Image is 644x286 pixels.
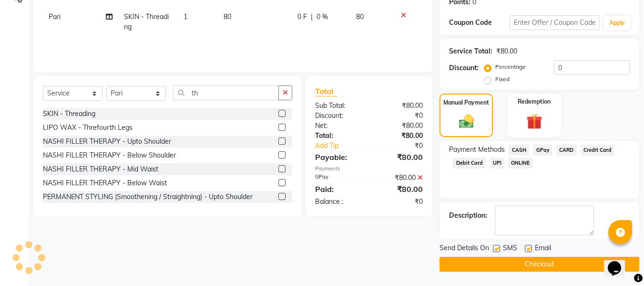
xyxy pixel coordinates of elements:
div: NASHI FILLER THERAPY - Below Shoulder [43,150,176,160]
div: SKIN - Threading [43,109,95,119]
div: GPay [308,173,369,183]
div: ₹80.00 [369,151,430,163]
button: Checkout [440,257,639,272]
span: Total [315,86,337,96]
span: 0 % [317,12,328,22]
div: NASHI FILLER THERAPY - Mid Waist [43,164,158,174]
label: Percentage [495,63,526,71]
div: Total: [308,131,369,141]
span: Payment Methods [449,145,505,155]
div: ₹80.00 [369,101,430,111]
a: Add Tip [308,141,379,151]
span: SMS [503,243,517,255]
div: ₹80.00 [369,183,430,195]
span: GPay [533,145,552,156]
label: Fixed [495,75,510,84]
span: ONLINE [508,158,533,169]
div: LIPO WAX - Threfourth Legs [43,123,133,133]
div: Paid: [308,183,369,195]
span: Pari [49,12,61,21]
span: 80 [224,12,231,21]
div: PERMANENT STYLING (Smoothening / Straightning) - Upto Shoulder [43,192,253,202]
div: Payable: [308,151,369,163]
div: Payments [315,165,423,173]
span: CASH [509,145,529,156]
div: Balance : [308,197,369,207]
img: _cash.svg [454,113,479,130]
span: Email [535,243,551,255]
span: 1 [184,12,187,21]
span: Send Details On [440,243,489,255]
div: ₹0 [369,197,430,207]
label: Manual Payment [443,98,489,107]
button: Apply [603,16,631,30]
div: Discount: [308,111,369,121]
div: Description: [449,211,487,221]
span: 80 [356,12,364,21]
span: CARD [556,145,577,156]
div: ₹80.00 [369,173,430,183]
span: Debit Card [453,158,486,169]
div: ₹0 [379,141,430,151]
div: Net: [308,121,369,131]
div: Discount: [449,63,479,73]
input: Search or Scan [173,85,279,100]
div: NASHI FILLER THERAPY - Below Waist [43,178,167,188]
span: 0 F [297,12,307,22]
span: | [311,12,313,22]
span: SKIN - Threading [124,12,169,31]
div: Service Total: [449,46,492,56]
iframe: chat widget [604,248,634,276]
img: _gift.svg [521,112,547,131]
div: ₹80.00 [496,46,517,56]
div: ₹80.00 [369,121,430,131]
div: NASHI FILLER THERAPY - Upto Shoulder [43,137,171,147]
div: ₹0 [369,111,430,121]
label: Redemption [518,97,551,106]
div: Coupon Code [449,18,509,28]
span: UPI [490,158,504,169]
span: Credit Card [581,145,615,156]
div: Sub Total: [308,101,369,111]
input: Enter Offer / Coupon Code [510,15,600,30]
div: ₹80.00 [369,131,430,141]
